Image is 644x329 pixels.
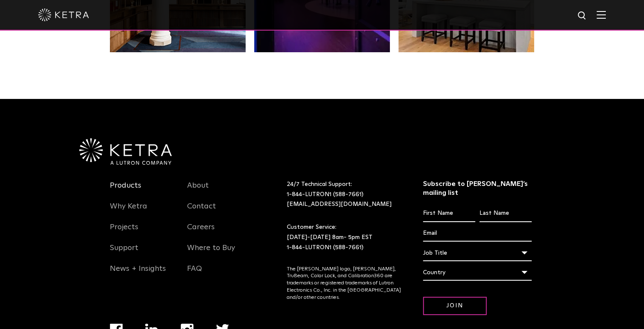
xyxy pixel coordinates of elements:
[423,205,475,222] input: First Name
[79,138,172,165] img: Ketra-aLutronCo_White_RGB
[287,180,402,210] p: 24/7 Technical Support:
[187,202,216,221] a: Contact
[187,222,215,242] a: Careers
[287,201,392,207] a: [EMAIL_ADDRESS][DOMAIN_NAME]
[423,225,532,242] input: Email
[110,202,147,221] a: Why Ketra
[287,266,402,301] p: The [PERSON_NAME] logo, [PERSON_NAME], TruBeam, Color Lock, and Calibration360 are trademarks or ...
[38,8,89,21] img: ketra-logo-2019-white
[110,180,174,284] div: Navigation Menu
[423,245,532,261] div: Job Title
[287,191,364,197] a: 1-844-LUTRON1 (588-7661)
[110,222,138,242] a: Projects
[110,264,166,284] a: News + Insights
[577,11,588,21] img: search icon
[187,264,202,284] a: FAQ
[110,181,141,200] a: Products
[423,264,532,281] div: Country
[187,181,209,200] a: About
[187,180,252,284] div: Navigation Menu
[187,243,235,263] a: Where to Buy
[287,222,402,253] p: Customer Service: [DATE]-[DATE] 8am- 5pm EST
[110,243,138,263] a: Support
[479,205,532,222] input: Last Name
[287,245,364,250] a: 1-844-LUTRON1 (588-7661)
[423,180,532,197] h3: Subscribe to [PERSON_NAME]’s mailing list
[423,297,487,315] input: Join
[596,11,606,19] img: Hamburger%20Nav.svg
